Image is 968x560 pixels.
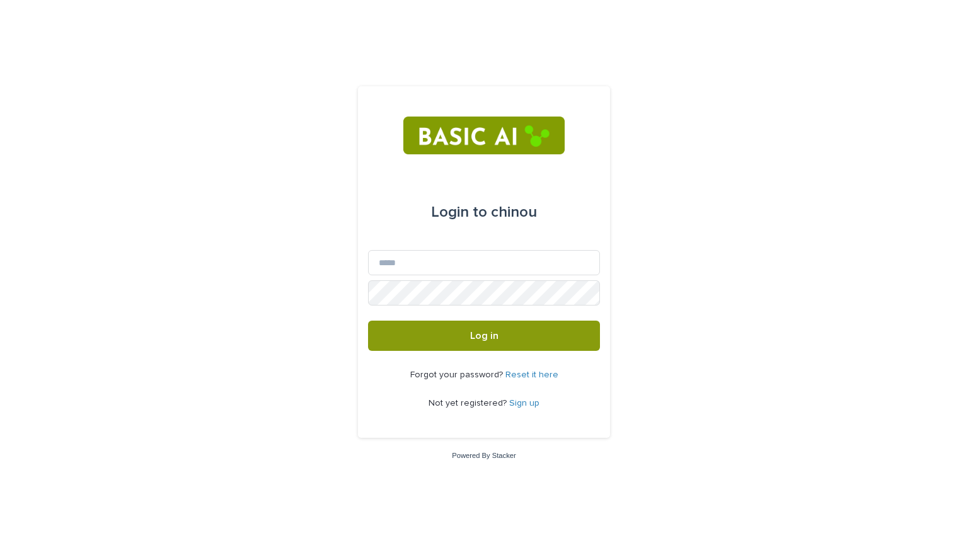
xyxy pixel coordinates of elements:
[470,331,498,341] span: Log in
[505,370,558,379] a: Reset it here
[452,452,516,459] a: Powered By Stacker
[403,117,564,154] img: RtIB8pj2QQiOZo6waziI
[429,399,509,408] span: Not yet registered?
[410,370,505,379] span: Forgot your password?
[368,321,600,351] button: Log in
[509,399,539,408] a: Sign up
[431,195,537,230] div: chinou
[431,205,487,220] span: Login to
